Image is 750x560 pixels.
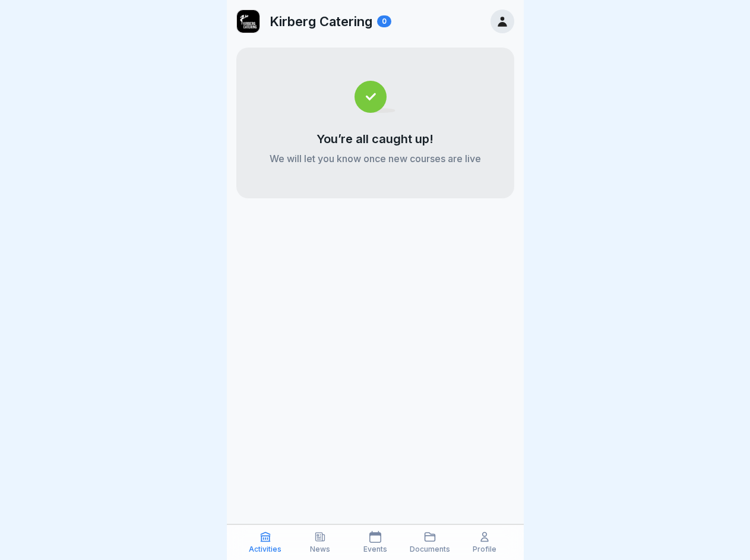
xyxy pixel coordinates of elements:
[310,545,330,553] p: News
[317,132,433,146] p: You’re all caught up!
[249,545,281,553] p: Activities
[473,545,496,553] p: Profile
[363,545,387,553] p: Events
[355,81,395,113] img: completed.svg
[410,545,450,553] p: Documents
[237,10,260,33] img: ewxb9rjzulw9ace2na8lwzf2.png
[270,14,372,29] p: Kirberg Catering
[270,152,481,165] p: We will let you know once new courses are live
[377,15,391,27] div: 0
